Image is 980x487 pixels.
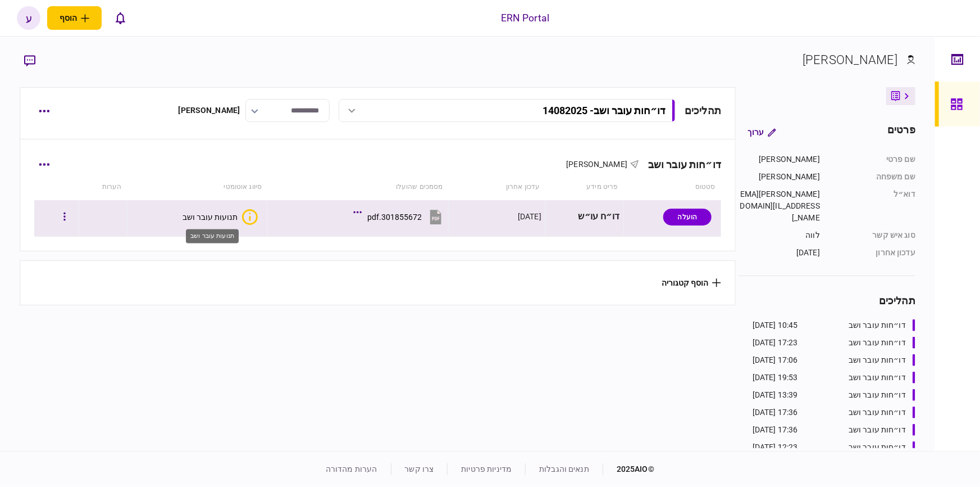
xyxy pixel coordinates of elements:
[753,407,915,418] a: דו״חות עובר ושב17:36 [DATE]
[849,389,906,401] div: דו״חות עובר ושב
[79,174,127,200] th: הערות
[753,319,915,331] a: דו״חות עובר ושב10:45 [DATE]
[183,213,238,222] div: תנועות עובר ושב
[753,424,798,436] div: 17:36 [DATE]
[326,465,377,474] a: הערות מהדורה
[367,213,422,222] div: 301855672.pdf
[753,407,798,418] div: 17:36 [DATE]
[849,319,906,331] div: דו״חות עובר ושב
[17,6,40,30] button: ע
[753,441,798,453] div: 12:23 [DATE]
[803,51,897,69] div: [PERSON_NAME]
[887,122,915,142] div: פרטים
[849,424,906,436] div: דו״חות עובר ושב
[831,154,915,165] div: שם פרטי
[449,174,546,200] th: עדכון אחרון
[539,465,589,474] a: תנאים והגבלות
[753,319,798,331] div: 10:45 [DATE]
[663,209,712,226] div: הועלה
[186,229,239,243] div: תנועות עובר ושב
[550,204,619,229] div: דו״ח עו״ש
[739,293,915,308] div: תהליכים
[545,174,623,200] th: פריט מידע
[543,105,666,116] div: דו״חות עובר ושב - 14082025
[831,171,915,183] div: שם משפחה
[405,465,434,474] a: צרו קשר
[127,174,267,200] th: סיווג אוטומטי
[831,188,915,224] div: דוא״ל
[831,229,915,241] div: סוג איש קשר
[624,174,721,200] th: סטטוס
[753,424,915,436] a: דו״חות עובר ושב17:36 [DATE]
[739,188,820,224] div: [PERSON_NAME][EMAIL_ADDRESS][DOMAIN_NAME]
[753,389,798,401] div: 13:39 [DATE]
[183,209,258,225] button: איכות לא מספקתתנועות עובר ושב
[753,372,798,384] div: 19:53 [DATE]
[831,247,915,259] div: עדכון אחרון
[753,354,798,366] div: 17:06 [DATE]
[753,441,915,453] a: דו״חות עובר ושב12:23 [DATE]
[603,463,654,475] div: © 2025 AIO
[566,160,627,169] span: [PERSON_NAME]
[753,372,915,384] a: דו״חות עובר ושב19:53 [DATE]
[178,105,240,116] div: [PERSON_NAME]
[267,174,448,200] th: מסמכים שהועלו
[753,354,915,366] a: דו״חות עובר ושב17:06 [DATE]
[849,354,906,366] div: דו״חות עובר ושב
[753,337,915,349] a: דו״חות עובר ושב17:23 [DATE]
[47,6,102,30] button: פתח תפריט להוספת לקוח
[849,337,906,349] div: דו״חות עובר ושב
[242,209,258,225] div: איכות לא מספקת
[849,441,906,453] div: דו״חות עובר ושב
[356,204,444,229] button: 301855672.pdf
[849,372,906,384] div: דו״חות עובר ושב
[753,337,798,349] div: 17:23 [DATE]
[639,159,721,170] div: דו״חות עובר ושב
[849,407,906,418] div: דו״חות עובר ושב
[739,229,820,241] div: לווה
[461,465,512,474] a: מדיניות פרטיות
[339,99,676,122] button: דו״חות עובר ושב- 14082025
[108,6,132,30] button: פתח רשימת התראות
[739,154,820,165] div: [PERSON_NAME]
[753,389,915,401] a: דו״חות עובר ושב13:39 [DATE]
[739,171,820,183] div: [PERSON_NAME]
[501,11,549,25] div: ERN Portal
[685,103,721,118] div: תהליכים
[739,122,785,142] button: ערוך
[662,278,721,287] button: הוסף קטגוריה
[739,247,820,259] div: [DATE]
[518,211,541,222] div: [DATE]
